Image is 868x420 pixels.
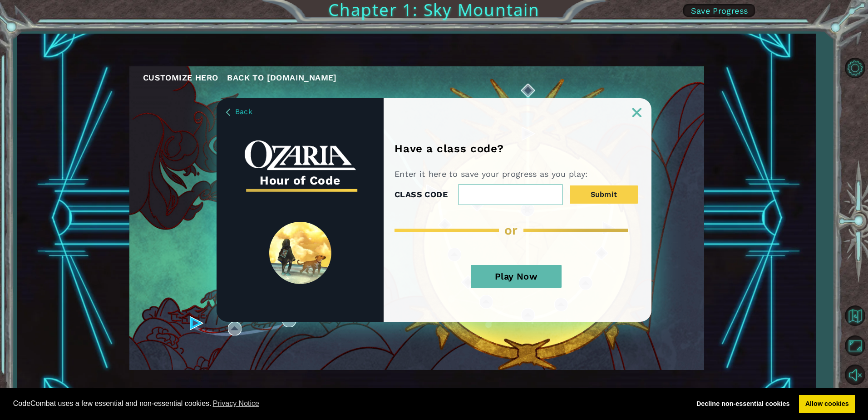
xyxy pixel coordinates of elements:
[690,395,796,413] a: deny cookies
[226,109,230,116] img: BackArrow_Dusk.png
[235,107,252,116] span: Back
[269,222,331,284] img: SpiritLandReveal.png
[395,142,507,155] h1: Have a class code?
[504,223,518,238] span: or
[395,169,591,180] p: Enter it here to save your progress as you play:
[570,185,638,204] button: Submit
[245,140,356,170] img: whiteOzariaWordmark.png
[212,397,261,410] a: learn more about cookies
[395,188,448,201] label: CLASS CODE
[13,397,683,410] span: CodeCombat uses a few essential and non-essential cookies.
[245,170,356,190] h3: Hour of Code
[471,265,562,288] button: Play Now
[632,108,641,117] img: ExitButton_Dusk.png
[799,395,855,413] a: allow cookies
